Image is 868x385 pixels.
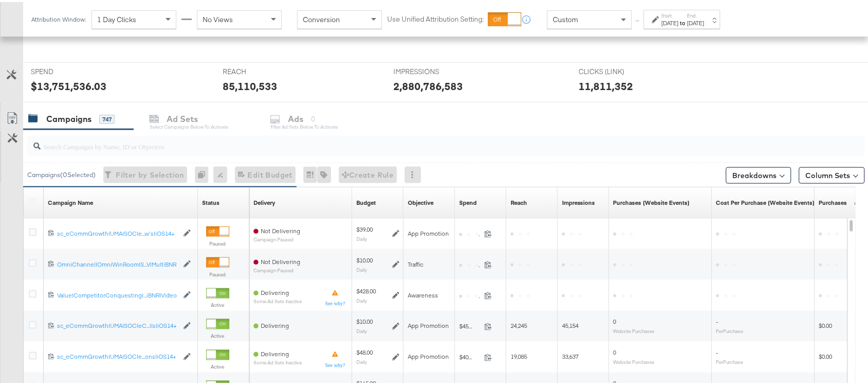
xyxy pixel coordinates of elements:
[511,320,527,328] span: 24,245
[57,258,178,267] div: OmniChannel|OmniWinRoom|S...V|MultiBNR
[613,357,655,363] sub: Website Purchases
[819,320,833,328] span: $0.00
[511,197,527,205] div: Reach
[633,17,643,21] span: ↑
[206,269,229,276] label: Paused
[408,320,449,328] span: App Promotion
[562,351,578,359] span: 33,637
[408,351,449,359] span: App Promotion
[408,258,423,266] span: Traffic
[356,223,373,232] div: $39.00
[254,197,275,205] a: Reflects the ability of your Ad Campaign to achieve delivery based on ad states, schedule and bud...
[459,352,480,359] span: $405.62
[27,168,96,178] div: Campaigns ( 0 Selected)
[254,197,275,205] div: Delivery
[261,225,300,233] span: Not Delivering
[459,321,480,328] span: $450.15
[303,13,340,22] span: Conversion
[46,111,92,123] div: Campaigns
[511,351,527,359] span: 19,085
[553,13,578,22] span: Custom
[57,351,178,360] a: sc_eCommGrowth|UMA|SOC|e...ons|iOS14+
[726,165,791,182] button: Breakdowns
[57,351,178,359] div: sc_eCommGrowth|UMA|SOC|e...ons|iOS14+
[254,358,302,364] sub: Some Ad Sets Inactive
[408,227,449,235] span: App Promotion
[459,197,477,205] div: Spend
[99,113,115,122] div: 747
[202,197,220,205] a: Shows the current state of your Ad Campaign.
[261,320,289,328] span: Delivering
[97,13,136,22] span: 1 Day Clicks
[716,197,815,205] div: Cost Per Purchase (Website Events)
[716,347,718,355] span: -
[31,14,86,21] div: Attribution Window:
[562,197,595,205] div: Impressions
[206,362,229,369] label: Active
[48,197,93,205] div: Campaign Name
[356,285,376,293] div: $428.00
[613,197,690,205] div: Purchases (Website Events)
[662,17,679,25] div: [DATE]
[562,320,578,328] span: 45,154
[387,12,484,22] label: Use Unified Attribution Setting:
[41,130,789,150] input: Search Campaigns by Name, ID or Objective
[254,266,300,271] sub: Campaign Paused
[356,234,367,240] sub: Daily
[408,289,438,297] span: Awareness
[799,165,865,182] button: Column Sets
[356,197,376,205] a: The maximum amount you're willing to spend on your ads, on average each day or over the lifetime ...
[57,320,178,329] a: sc_eCommGrowth|UMA|SOC|eC...lls|iOS14+
[679,17,688,25] strong: to
[408,197,433,205] div: Objective
[356,347,373,355] div: $48.00
[57,227,178,236] a: sc_eCommGrowth|UMA|SOC|e...w's|iOS14+
[688,17,704,25] div: [DATE]
[57,227,178,236] div: sc_eCommGrowth|UMA|SOC|e...w's|iOS14+
[356,295,367,302] sub: Daily
[613,326,655,332] sub: Website Purchases
[261,348,289,356] span: Delivering
[57,258,178,267] a: OmniChannel|OmniWinRoom|S...V|MultiBNR
[261,287,289,294] span: Delivering
[206,300,229,307] label: Active
[356,316,373,324] div: $10.00
[202,197,220,205] div: Status
[716,316,718,324] span: -
[716,357,744,363] sub: Per Purchase
[254,296,302,302] sub: Some Ad Sets Inactive
[206,331,229,338] label: Active
[562,197,595,205] a: The number of times your ad was served. On mobile apps an ad is counted as served the first time ...
[408,197,433,205] a: Your campaign's objective.
[716,197,815,205] a: The average cost for each purchase tracked by your Custom Audience pixel on your website after pe...
[459,197,477,205] a: The total amount spent to date.
[57,289,178,298] a: Value|CompetitorConquesting|...iBNR|Video
[48,197,93,205] a: Your campaign name.
[254,235,300,240] sub: Campaign Paused
[716,326,744,332] sub: Per Purchase
[688,10,704,17] label: End:
[356,265,367,271] sub: Daily
[203,13,233,22] span: No Views
[613,316,617,324] span: 0
[356,197,376,205] div: Budget
[511,197,527,205] a: The number of people your ad was served to.
[613,197,690,205] a: The number of times a purchase was made tracked by your Custom Audience pixel on your website aft...
[356,357,367,363] sub: Daily
[662,10,679,17] label: Start:
[57,320,178,328] div: sc_eCommGrowth|UMA|SOC|eC...lls|iOS14+
[195,165,213,181] div: 0
[613,347,617,355] span: 0
[819,351,833,359] span: $0.00
[261,256,300,264] span: Not Delivering
[206,238,229,245] label: Paused
[356,326,367,332] sub: Daily
[356,254,373,262] div: $10.00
